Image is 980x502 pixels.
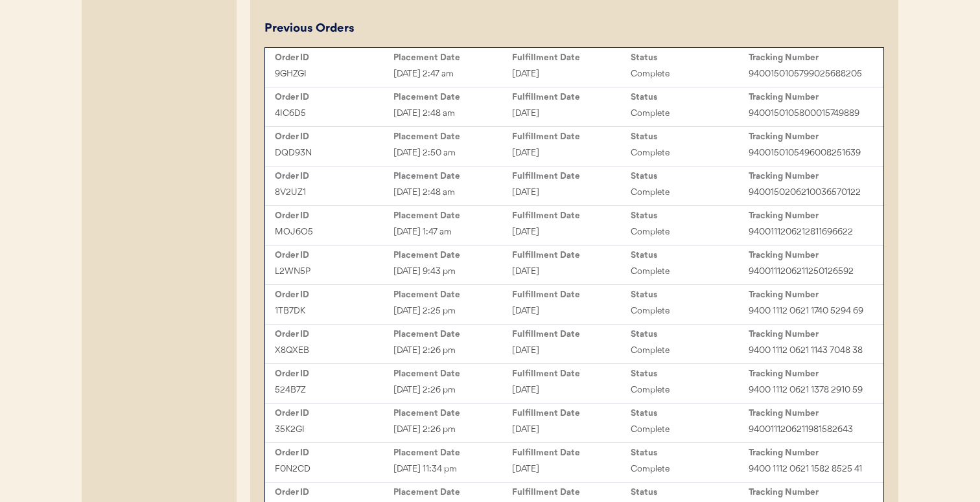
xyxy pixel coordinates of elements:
div: DQD93N [275,146,393,161]
div: [DATE] [512,185,631,200]
div: Tracking Number [749,369,867,379]
div: [DATE] 2:26 pm [393,383,512,398]
div: Fulfillment Date [512,448,631,458]
div: 524B7Z [275,383,393,398]
div: [DATE] [512,225,631,240]
div: [DATE] [512,264,631,279]
div: Tracking Number [749,329,867,339]
div: Placement Date [393,487,512,497]
div: Tracking Number [749,131,867,142]
div: Status [631,408,749,418]
div: Fulfillment Date [512,52,631,63]
div: Order ID [275,211,393,221]
div: 9GHZGI [275,67,393,82]
div: Placement Date [393,92,512,102]
div: Placement Date [393,171,512,181]
div: 9400150105800015749889 [749,106,867,121]
div: Order ID [275,171,393,181]
div: MOJ6O5 [275,225,393,240]
div: Complete [631,185,749,200]
div: [DATE] [512,462,631,477]
div: [DATE] [512,422,631,437]
div: L2WN5P [275,264,393,279]
div: 9400150206210036570122 [749,185,867,200]
div: [DATE] 2:26 pm [393,422,512,437]
div: Status [631,290,749,300]
div: [DATE] [512,146,631,161]
div: Fulfillment Date [512,171,631,181]
div: Complete [631,462,749,477]
div: [DATE] [512,383,631,398]
div: [DATE] 2:48 am [393,106,512,121]
div: Complete [631,343,749,358]
div: Order ID [275,329,393,339]
div: 4IC6D5 [275,106,393,121]
div: Tracking Number [749,211,867,221]
div: Status [631,448,749,458]
div: Fulfillment Date [512,329,631,339]
div: Placement Date [393,329,512,339]
div: Status [631,52,749,63]
div: Placement Date [393,448,512,458]
div: Complete [631,304,749,319]
div: Order ID [275,290,393,300]
div: Fulfillment Date [512,487,631,497]
div: Fulfillment Date [512,369,631,379]
div: [DATE] 2:25 pm [393,304,512,319]
div: Placement Date [393,211,512,221]
div: 9400111206211981582643 [749,422,867,437]
div: Complete [631,67,749,82]
div: Fulfillment Date [512,92,631,102]
div: Status [631,131,749,142]
div: Fulfillment Date [512,290,631,300]
div: Status [631,250,749,260]
div: [DATE] [512,67,631,82]
div: Status [631,92,749,102]
div: Status [631,369,749,379]
div: Fulfillment Date [512,250,631,260]
div: Tracking Number [749,171,867,181]
div: [DATE] 2:47 am [393,67,512,82]
div: 9400 1112 0621 1582 8525 41 [749,462,867,477]
div: Order ID [275,408,393,418]
div: Tracking Number [749,92,867,102]
div: [DATE] [512,304,631,319]
div: [DATE] 1:47 am [393,225,512,240]
div: 9400111206211250126592 [749,264,867,279]
div: [DATE] 9:43 pm [393,264,512,279]
div: Complete [631,422,749,437]
div: Tracking Number [749,487,867,497]
div: Order ID [275,369,393,379]
div: 35K2GI [275,422,393,437]
div: Tracking Number [749,448,867,458]
div: Tracking Number [749,408,867,418]
div: 9400 1112 0621 1740 5294 69 [749,304,867,319]
div: Complete [631,225,749,240]
div: Placement Date [393,408,512,418]
div: Placement Date [393,369,512,379]
div: 9400111206212811696622 [749,225,867,240]
div: 9400 1112 0621 1143 7048 38 [749,343,867,358]
div: [DATE] 2:48 am [393,185,512,200]
div: Order ID [275,52,393,63]
div: Order ID [275,487,393,497]
div: Order ID [275,250,393,260]
div: 9400150105799025688205 [749,67,867,82]
div: [DATE] [512,343,631,358]
div: Fulfillment Date [512,408,631,418]
div: Order ID [275,131,393,142]
div: Status [631,329,749,339]
div: [DATE] 2:26 pm [393,343,512,358]
div: Fulfillment Date [512,131,631,142]
div: Status [631,211,749,221]
div: Complete [631,146,749,161]
div: Complete [631,383,749,398]
div: Order ID [275,92,393,102]
div: Placement Date [393,250,512,260]
div: Complete [631,264,749,279]
div: Tracking Number [749,52,867,63]
div: 1TB7DK [275,304,393,319]
div: Status [631,171,749,181]
div: [DATE] [512,106,631,121]
div: Order ID [275,448,393,458]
